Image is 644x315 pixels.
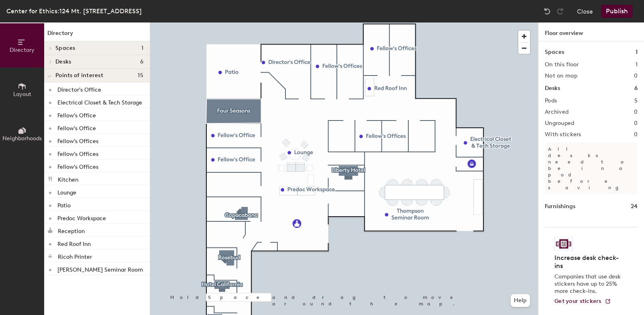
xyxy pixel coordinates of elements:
[10,47,35,53] span: Directory
[58,251,92,260] p: Ricoh Printer
[631,202,638,211] h1: 24
[2,135,42,142] span: Neighborhoods
[6,6,142,16] div: Center for Ethics:124 Mt. [STREET_ADDRESS]
[545,109,569,115] h2: Archived
[601,5,633,18] button: Publish
[545,143,638,194] p: All desks need to be in a pod before saving
[57,200,71,209] p: Patio
[57,97,142,106] p: Electrical Closet & Tech Storage
[545,73,577,79] h2: Not on map
[636,48,638,57] h1: 1
[57,238,91,247] p: Red Roof Inn
[140,59,143,65] span: 6
[57,110,96,119] p: Fellow's Office
[545,131,581,138] h2: With stickers
[634,84,638,93] h1: 6
[545,61,579,68] h2: On this floor
[55,59,71,65] span: Desks
[57,135,98,145] p: Fellow's Offices
[44,29,150,41] h1: Directory
[634,98,638,104] h2: 5
[57,84,101,93] p: Director's Office
[554,298,601,305] span: Get your stickers
[554,254,623,270] h4: Increase desk check-ins
[545,84,560,93] h1: Desks
[57,213,106,222] p: Predoc Workspace
[138,72,143,79] span: 15
[545,202,575,211] h1: Furnishings
[13,91,31,98] span: Layout
[543,7,551,15] img: Undo
[634,73,638,79] h2: 0
[141,45,143,51] span: 1
[554,273,623,295] p: Companies that use desk stickers have up to 25% more check-ins.
[57,264,143,273] p: [PERSON_NAME] Seminar Room
[58,174,78,183] p: Kitchen
[55,45,75,51] span: Spaces
[556,7,564,15] img: Redo
[57,148,98,157] p: Fellow's Offices
[57,187,76,196] p: Lounge
[538,22,644,41] h1: Floor overview
[636,61,638,68] h2: 1
[554,237,573,251] img: Sticker logo
[554,298,611,305] a: Get your stickers
[57,161,98,170] p: Fellow's Offices
[634,120,638,127] h2: 0
[57,123,96,132] p: Fellow's Office
[545,48,564,57] h1: Spaces
[634,131,638,138] h2: 0
[545,98,557,104] h2: Pods
[511,294,530,307] button: Help
[545,120,575,127] h2: Ungrouped
[634,109,638,115] h2: 0
[58,225,85,235] p: Reception
[577,5,593,18] button: Close
[55,72,103,79] span: Points of interest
